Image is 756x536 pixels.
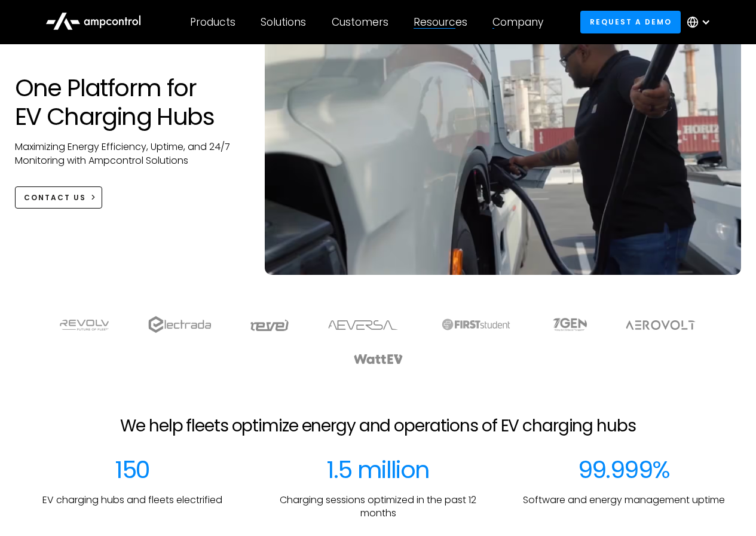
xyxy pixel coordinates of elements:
div: Company [492,16,543,29]
img: electrada logo [148,316,211,333]
img: Aerovolt Logo [625,320,696,330]
p: EV charging hubs and fleets electrified [42,494,222,507]
h2: We help fleets optimize energy and operations of EV charging hubs [120,416,635,436]
h1: One Platform for EV Charging Hubs [15,73,241,131]
div: Resources [414,16,467,29]
p: Software and energy management uptime [523,494,725,507]
p: Charging sessions optimized in the past 12 months [265,494,491,520]
div: Customers [332,16,388,29]
div: Products [190,16,235,29]
a: Request a demo [580,11,681,33]
img: WattEV logo [353,354,403,364]
a: CONTACT US [15,186,103,209]
div: 150 [115,455,149,484]
p: Maximizing Energy Efficiency, Uptime, and 24/7 Monitoring with Ampcontrol Solutions [15,140,241,167]
div: Solutions [261,16,306,29]
div: 1.5 million [326,455,429,484]
div: CONTACT US [24,192,86,203]
div: 99.999% [578,455,670,484]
